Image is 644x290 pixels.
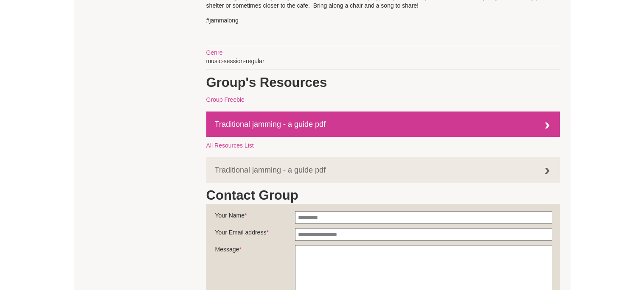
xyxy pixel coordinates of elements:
a: Traditional jamming - a guide pdf [206,157,560,183]
label: Message [215,245,295,258]
label: Your Name [215,211,295,224]
p: #jammalong [206,16,560,25]
div: All Resources List [206,141,560,150]
div: Group Freebie [206,95,560,104]
h1: Contact Group [206,187,560,204]
a: Traditional jamming - a guide pdf [206,112,560,137]
div: Genre [206,48,560,57]
label: Your Email address [215,228,295,241]
h1: Group's Resources [206,74,560,91]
